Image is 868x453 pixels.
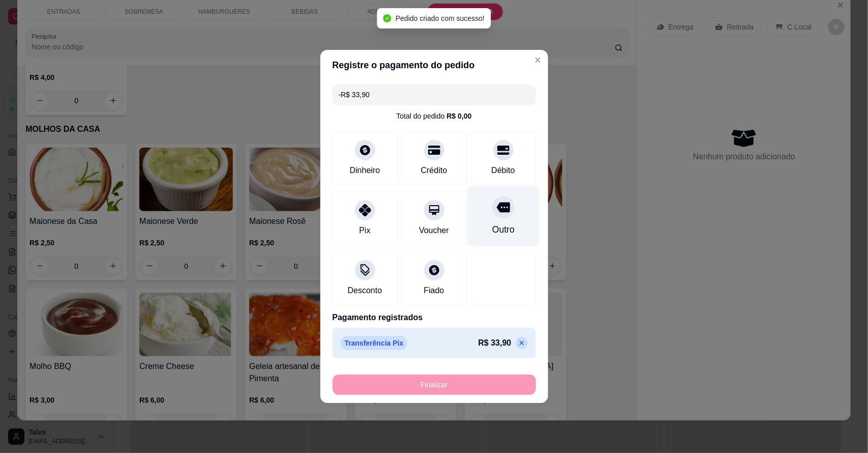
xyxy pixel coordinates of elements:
div: Débito [491,164,515,177]
header: Registre o pagamento do pedido [320,50,548,80]
div: Voucher [419,224,449,237]
p: Transferência Pix [341,336,408,350]
div: Crédito [421,164,447,177]
div: R$ 0,00 [446,111,471,121]
div: Outro [492,223,514,236]
p: Pagamento registrados [333,312,536,324]
span: check-circle [383,14,392,22]
p: R$ 33,90 [478,337,512,349]
div: Pix [359,224,370,237]
button: Close [530,52,546,68]
div: Dinheiro [350,164,380,177]
div: Fiado [424,285,444,297]
div: Desconto [348,285,382,297]
div: Total do pedido [396,111,471,121]
span: Pedido criado com sucesso! [396,14,485,22]
input: Ex.: hambúrguer de cordeiro [339,84,530,105]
